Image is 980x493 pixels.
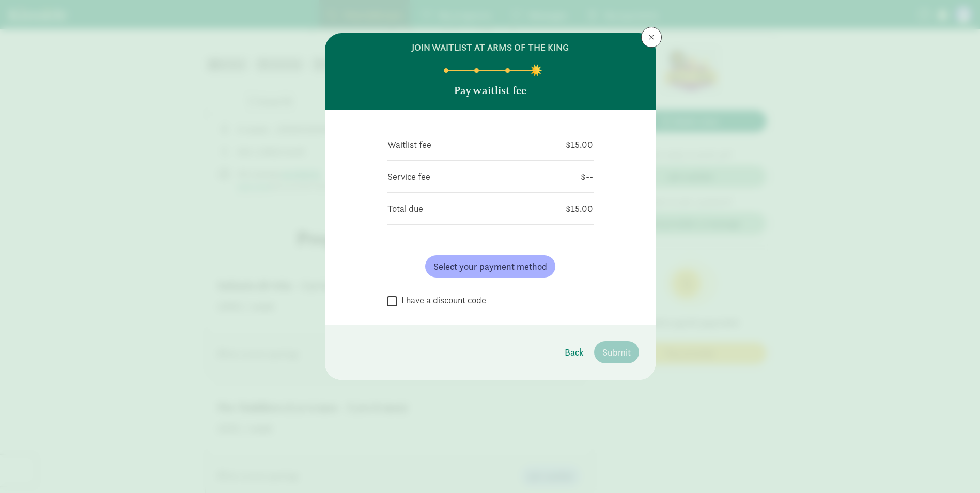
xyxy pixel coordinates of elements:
p: Pay waitlist fee [454,83,526,98]
span: Select your payment method [433,259,547,273]
h6: join waitlist at Arms of the King [412,41,569,54]
td: Service fee [387,169,545,184]
button: Select your payment method [425,255,555,278]
td: $-- [545,169,594,184]
span: Submit [602,345,631,359]
td: Waitlist fee [387,137,514,152]
label: I have a discount code [397,294,486,306]
span: Back [565,345,584,359]
td: $15.00 [514,137,594,152]
td: Total due [387,201,503,216]
button: Back [556,341,592,363]
button: Submit [594,341,639,363]
td: $15.00 [503,201,594,216]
